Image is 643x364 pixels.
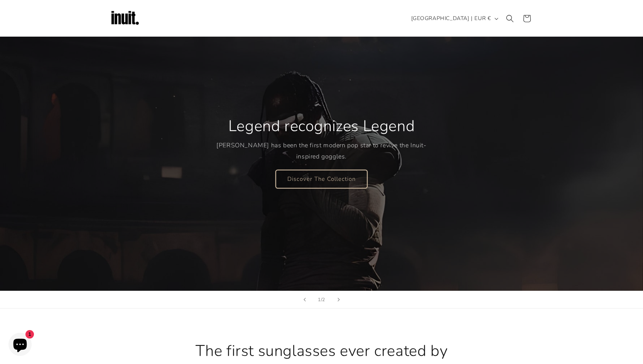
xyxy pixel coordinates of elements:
span: / [321,296,322,303]
button: Next slide [330,291,347,308]
button: [GEOGRAPHIC_DATA] | EUR € [407,11,501,26]
summary: Search [501,10,518,27]
span: [GEOGRAPHIC_DATA] | EUR € [411,14,491,22]
button: Previous slide [296,291,313,308]
inbox-online-store-chat: Shopify online store chat [6,333,34,358]
span: 1 [318,296,321,303]
img: Inuit Logo [110,3,140,34]
a: Discover The Collection [276,170,367,188]
span: 2 [322,296,325,303]
p: [PERSON_NAME] has been the first modern pop star to revive the Inuit-inspired goggles. [216,140,427,162]
h2: Legend recognizes Legend [228,116,415,136]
